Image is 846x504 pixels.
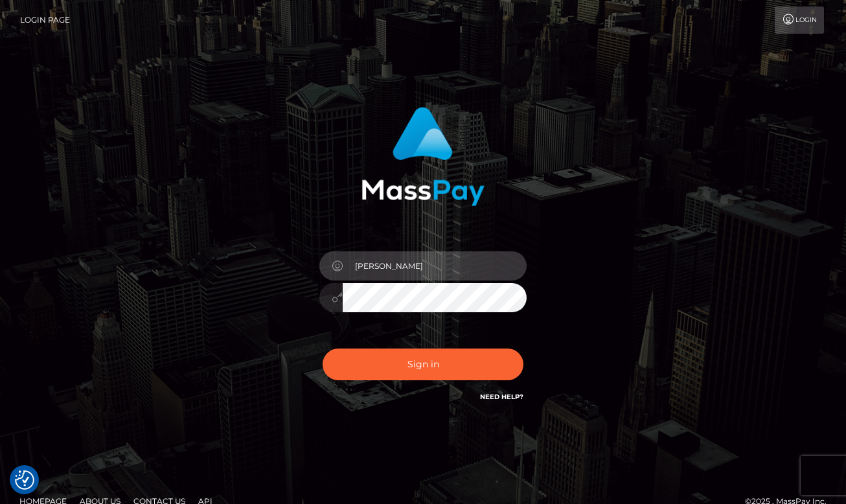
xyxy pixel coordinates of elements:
img: Revisit consent button [15,470,34,490]
button: Consent Preferences [15,470,34,490]
button: Sign in [323,349,523,380]
a: Need Help? [480,393,523,401]
img: MassPay Login [361,107,485,206]
a: Login Page [20,6,70,34]
input: Username... [343,251,527,281]
a: Login [775,6,824,34]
